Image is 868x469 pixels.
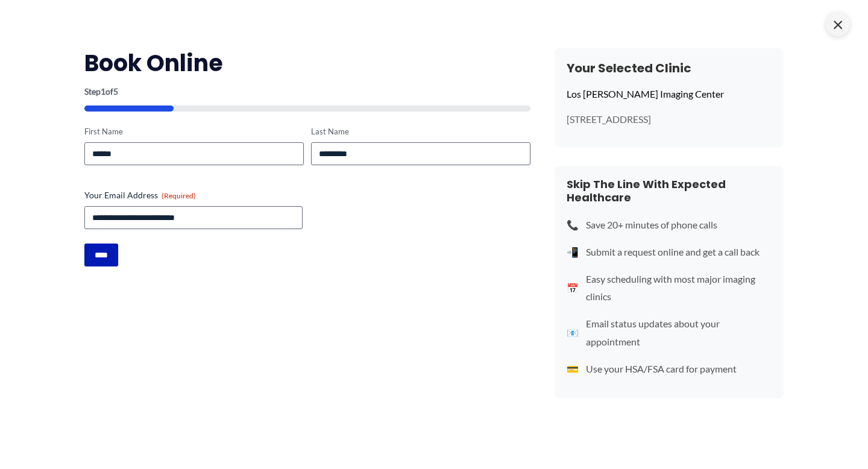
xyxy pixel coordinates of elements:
p: Los [PERSON_NAME] Imaging Center [567,85,772,103]
h3: Your Selected Clinic [567,60,772,76]
h4: Skip The Line With Expected Healthcare [567,178,772,204]
label: First Name [84,126,304,137]
p: [STREET_ADDRESS] [567,113,772,126]
li: Email status updates about your appointment [567,315,772,350]
span: 📲 [567,243,579,261]
li: Use your HSA/FSA card for payment [567,360,772,378]
p: Step of [84,87,530,96]
span: 5 [113,86,118,96]
label: Last Name [311,126,530,137]
span: 1 [101,86,105,96]
span: 📅 [567,279,579,297]
span: (Required) [162,191,196,200]
span: × [826,12,850,36]
li: Submit a request online and get a call back [567,243,772,261]
h2: Book Online [84,48,530,78]
span: 📞 [567,216,579,234]
li: Easy scheduling with most major imaging clinics [567,270,772,306]
span: 💳 [567,360,579,378]
span: 📧 [567,324,579,342]
label: Your Email Address [84,189,530,201]
li: Save 20+ minutes of phone calls [567,216,772,234]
